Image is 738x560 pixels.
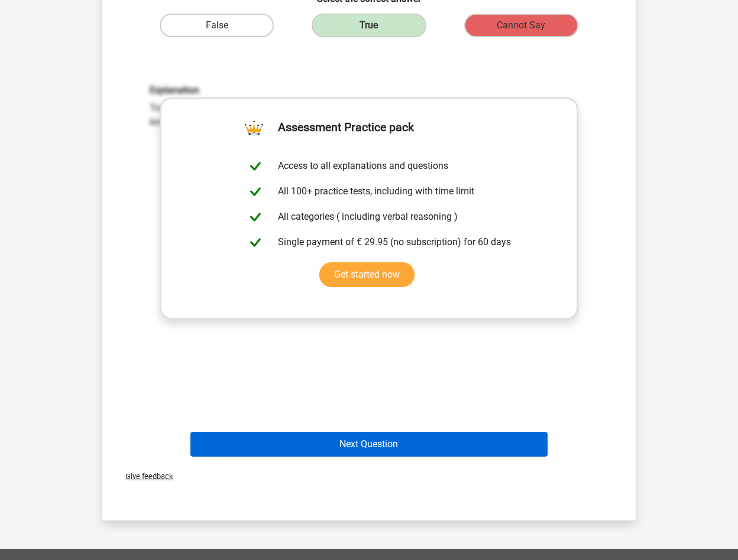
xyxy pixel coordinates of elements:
label: Cannot Say [464,14,578,37]
h6: Explanation [150,84,588,96]
div: True. It says in the text that language is an attainment to which we owe our dominance in the ani... [141,84,597,129]
a: Get started now [319,262,415,287]
label: True [312,14,426,37]
button: Next Question [190,432,548,457]
label: False [160,14,274,37]
span: Give feedback [116,472,173,481]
